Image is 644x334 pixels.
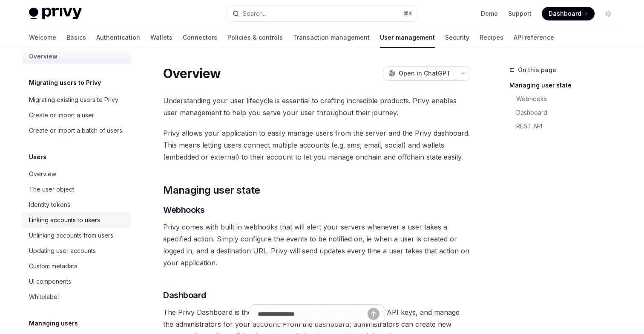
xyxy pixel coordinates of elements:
[29,184,74,195] div: The user object
[480,27,503,48] a: Recipes
[403,10,412,17] span: ⌘ K
[150,27,172,48] a: Wallets
[293,27,370,48] a: Transaction management
[163,127,470,163] span: Privy allows your application to easily manage users from the server and the Privy dashboard. Thi...
[163,289,206,301] span: Dashboard
[445,27,469,48] a: Security
[399,69,451,78] span: Open in ChatGPT
[542,7,595,20] a: Dashboard
[29,261,78,271] div: Custom metadata
[22,243,131,258] a: Updating user accounts
[29,78,101,88] h5: Migrating users to Privy
[227,6,417,21] button: Search...⌘K
[549,9,581,18] span: Dashboard
[29,200,70,210] div: Identity tokens
[96,27,140,48] a: Authentication
[514,27,554,48] a: API reference
[29,318,78,328] h5: Managing users
[29,8,82,20] img: light logo
[22,107,131,123] a: Create or import a user
[516,106,622,119] a: Dashboard
[29,125,122,136] div: Create or import a batch of users
[22,166,131,182] a: Overview
[163,221,470,269] span: Privy comes with built in webhooks that will alert your servers whenever a user takes a specified...
[22,289,131,305] a: Whitelabel
[163,66,221,81] h1: Overview
[516,119,622,133] a: REST API
[22,212,131,228] a: Linking accounts to users
[227,27,283,48] a: Policies & controls
[29,246,96,256] div: Updating user accounts
[509,78,622,92] a: Managing user state
[518,65,556,75] span: On this page
[163,204,204,216] span: Webhooks
[243,9,267,19] div: Search...
[29,292,59,302] div: Whitelabel
[22,92,131,107] a: Migrating existing users to Privy
[508,9,532,18] a: Support
[29,95,118,105] div: Migrating existing users to Privy
[29,276,71,287] div: UI components
[22,197,131,212] a: Identity tokens
[22,258,131,274] a: Custom metadata
[163,183,260,197] span: Managing user state
[22,274,131,289] a: UI components
[368,308,379,320] button: Send message
[383,66,456,81] button: Open in ChatGPT
[66,27,86,48] a: Basics
[29,230,113,241] div: Unlinking accounts from users
[22,182,131,197] a: The user object
[22,123,131,138] a: Create or import a batch of users
[22,228,131,243] a: Unlinking accounts from users
[516,92,622,106] a: Webhooks
[29,27,56,48] a: Welcome
[481,9,498,18] a: Demo
[183,27,217,48] a: Connectors
[163,95,470,119] span: Understanding your user lifecycle is essential to crafting incredible products. Privy enables use...
[601,7,615,20] button: Toggle dark mode
[29,215,100,225] div: Linking accounts to users
[29,110,94,120] div: Create or import a user
[29,169,56,179] div: Overview
[380,27,435,48] a: User management
[29,152,46,162] h5: Users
